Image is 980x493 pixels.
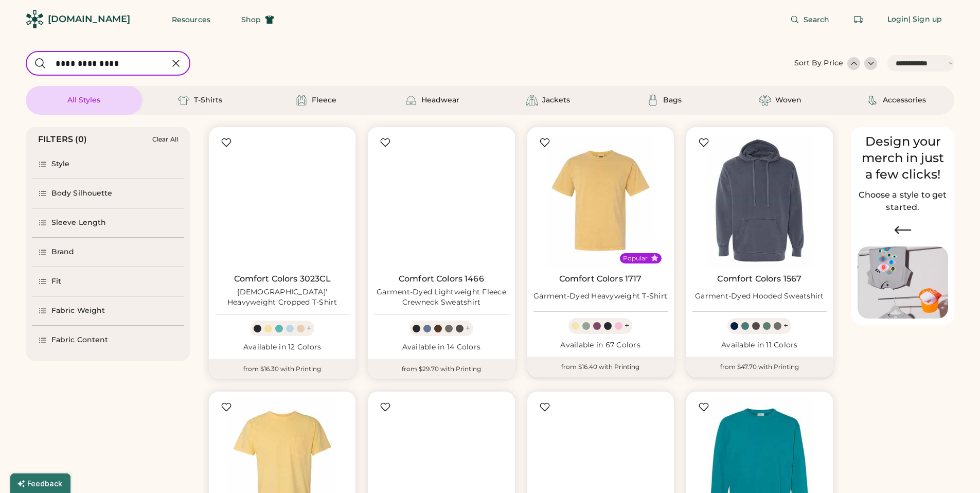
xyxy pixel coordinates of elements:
div: Login [887,14,909,25]
div: Fabric Weight [51,306,105,316]
div: + [307,323,311,334]
img: Woven Icon [759,94,771,107]
div: Sleeve Length [51,218,106,228]
a: Comfort Colors 3023CL [234,274,331,284]
h2: Choose a style to get started. [858,189,948,214]
div: Body Silhouette [51,188,113,199]
button: Retrieve an order [848,9,869,30]
div: Accessories [883,95,926,105]
a: Comfort Colors 1567 [717,274,801,284]
div: T-Shirts [194,95,222,105]
a: Comfort Colors 1717 [559,274,642,284]
div: Garment-Dyed Lightweight Fleece Crewneck Sweatshirt [374,287,508,308]
div: Fit [51,276,61,287]
span: Search [804,16,830,23]
div: + [466,323,470,334]
div: Available in 12 Colors [215,342,349,353]
img: Accessories Icon [866,94,879,107]
div: Clear All [152,136,178,143]
img: Comfort Colors 1717 Garment-Dyed Heavyweight T-Shirt [533,133,668,268]
div: Sort By Price [794,58,843,68]
div: from $29.70 with Printing [368,359,514,379]
img: Bags Icon [647,94,659,107]
div: Brand [51,247,75,257]
div: Available in 67 Colors [533,340,668,350]
div: Garment-Dyed Hooded Sweatshirt [695,291,824,302]
div: | Sign up [908,14,942,25]
div: + [783,320,788,331]
div: Available in 14 Colors [374,342,508,353]
div: Woven [775,95,801,105]
button: Search [778,9,842,30]
a: Comfort Colors 1466 [399,274,484,284]
div: Fabric Content [51,335,108,345]
img: Headwear Icon [405,94,417,107]
div: from $47.70 with Printing [686,357,833,377]
div: Fleece [312,95,336,105]
span: Shop [241,16,261,23]
div: Garment-Dyed Heavyweight T-Shirt [533,291,667,302]
div: [DEMOGRAPHIC_DATA]' Heavyweight Cropped T-Shirt [215,287,349,308]
div: Headwear [421,95,459,105]
button: Shop [229,9,287,30]
div: from $16.40 with Printing [527,357,674,377]
div: Popular [623,254,648,262]
button: Popular Style [651,254,658,262]
img: Comfort Colors 3023CL Ladies' Heavyweight Cropped T-Shirt [215,133,349,268]
img: Fleece Icon [295,94,308,107]
iframe: Front Chat [931,447,975,491]
img: Jackets Icon [526,94,538,107]
img: Comfort Colors 1567 Garment-Dyed Hooded Sweatshirt [692,133,827,268]
div: Design your merch in just a few clicks! [858,133,948,183]
div: from $16.30 with Printing [209,359,355,379]
div: + [625,320,629,331]
div: FILTERS (0) [38,133,87,146]
div: Jackets [542,95,570,105]
img: Rendered Logo - Screens [26,10,44,28]
img: Image of Lisa Congdon Eye Print on T-Shirt and Hat [858,246,948,319]
div: All Styles [67,95,100,105]
div: [DOMAIN_NAME] [48,13,130,26]
img: T-Shirts Icon [177,94,190,107]
button: Resources [159,9,223,30]
div: Style [51,159,70,169]
div: Bags [663,95,682,105]
div: Available in 11 Colors [692,340,827,350]
img: Comfort Colors 1466 Garment-Dyed Lightweight Fleece Crewneck Sweatshirt [374,133,508,268]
